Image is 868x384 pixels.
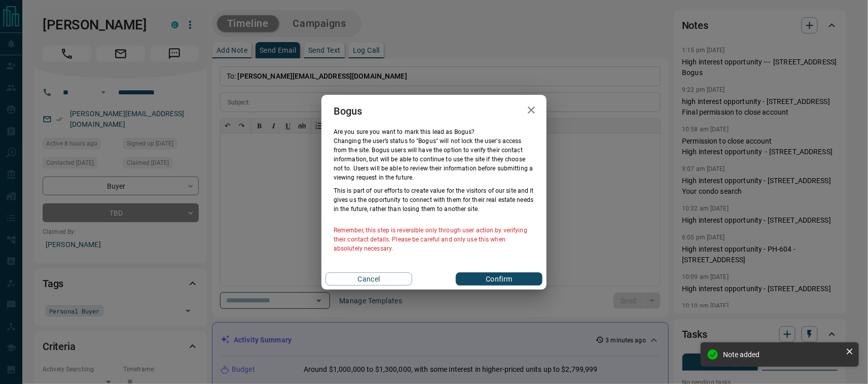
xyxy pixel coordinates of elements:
[334,186,534,214] p: This is part of our efforts to create value for the visitors of our site and it gives us the oppo...
[723,351,842,359] div: Note added
[334,136,534,182] p: Changing the user’s status to "Bogus" will not lock the user's access from the site. Bogus users ...
[325,272,412,286] button: Cancel
[334,226,534,253] p: Remember, this step is reversible only through user action by verifying their contact details. Pl...
[456,272,542,286] button: Confirm
[321,95,375,127] h2: Bogus
[334,127,534,136] p: Are you sure you want to mark this lead as Bogus ?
